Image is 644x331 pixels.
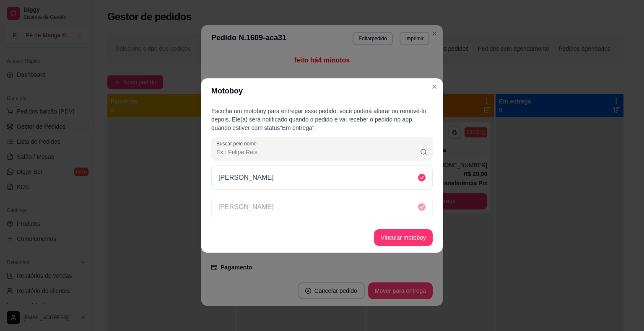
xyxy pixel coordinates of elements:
button: Vincular motoboy [374,229,433,246]
p: Escolha um motoboy para entregar esse pedido, você poderá alterar ou removê-lo depois. Ele(a) ser... [211,107,433,132]
p: [PERSON_NAME] [218,202,274,212]
button: Close [428,80,441,93]
p: [PERSON_NAME] [218,173,274,183]
header: Motoboy [201,78,443,103]
input: Buscar pelo nome [216,148,420,156]
label: Buscar pelo nome [216,140,260,147]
